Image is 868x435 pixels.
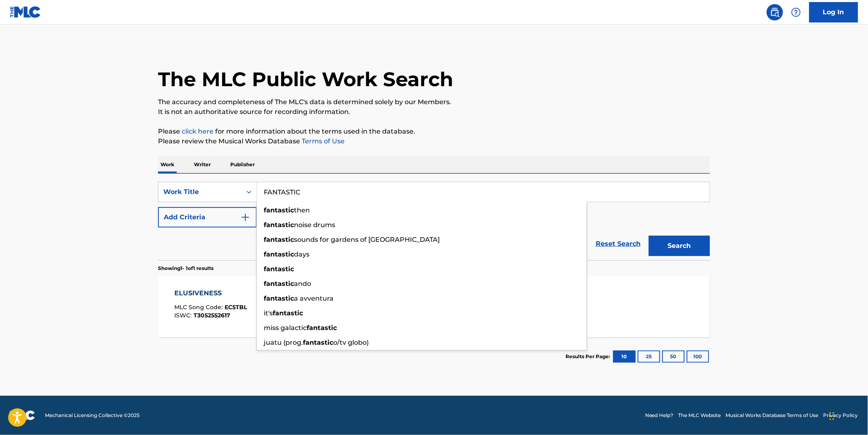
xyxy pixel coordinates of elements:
span: ISWC : [175,312,194,319]
div: Work Title [163,187,237,197]
strong: fantastic [264,294,294,302]
strong: fantastic [303,339,333,346]
span: o/tv globo) [333,339,369,346]
button: 100 [687,350,709,363]
strong: fantastic [264,236,294,243]
strong: fantastic [264,206,294,214]
button: Add Criteria [158,207,257,228]
form: Search Form [158,182,710,260]
p: The accuracy and completeness of The MLC's data is determined solely by our Members. [158,97,710,107]
div: Drag [830,404,835,428]
p: Showing 1 - 1 of 1 results [158,265,214,272]
span: ando [294,280,311,288]
span: noise drums [294,221,335,229]
strong: fantastic [307,324,337,332]
span: T3052552617 [194,312,231,319]
span: miss galactic [264,324,307,332]
button: 10 [613,350,636,363]
strong: fantastic [273,309,303,317]
a: ELUSIVENESSMLC Song Code:EC5TBLISWC:T3052552617Writers (1)[PERSON_NAME] [PERSON_NAME] DE QUILLETT... [158,276,710,337]
p: Please review the Musical Works Database [158,136,710,146]
img: help [791,7,801,17]
a: The MLC Website [679,412,721,419]
img: search [770,7,780,17]
img: MLC Logo [10,6,41,18]
iframe: Chat Widget [827,396,868,435]
a: Public Search [767,4,783,20]
img: 9d2ae6d4665cec9f34b9.svg [240,212,250,222]
div: ELUSIVENESS [175,288,247,298]
div: Help [788,4,804,20]
button: Search [649,236,710,256]
p: Results Per Page: [565,353,612,360]
span: EC5TBL [225,303,247,311]
p: It is not an authoritative source for recording information. [158,107,710,117]
strong: fantastic [264,250,294,258]
p: Work [158,156,177,173]
img: logo [10,410,35,420]
span: MLC Song Code : [175,303,225,311]
h1: The MLC Public Work Search [158,67,453,91]
a: Privacy Policy [823,412,858,419]
strong: fantastic [264,265,294,273]
p: Please for more information about the terms used in the database. [158,127,710,136]
a: Terms of Use [300,137,345,145]
a: click here [182,127,214,135]
strong: fantastic [264,280,294,288]
p: Publisher [228,156,257,173]
button: 50 [662,350,685,363]
span: it's [264,309,273,317]
span: Mechanical Licensing Collective © 2025 [45,412,140,419]
a: Need Help? [645,412,674,419]
a: Reset Search [592,235,645,253]
strong: fantastic [264,221,294,229]
span: sounds for gardens of [GEOGRAPHIC_DATA] [294,236,440,243]
span: a avventura [294,294,334,302]
a: Log In [809,2,858,22]
p: Writer [191,156,213,173]
a: Musical Works Database Terms of Use [726,412,819,419]
span: juatu (prog. [264,339,303,346]
button: 25 [638,350,660,363]
span: then [294,206,310,214]
span: days [294,250,309,258]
